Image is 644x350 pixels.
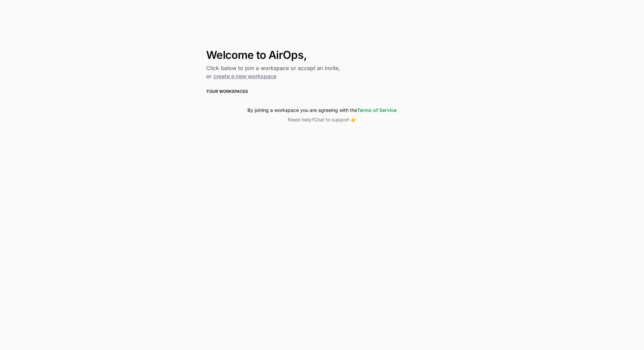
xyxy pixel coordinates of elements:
h1: Welcome to AirOps, [206,49,438,61]
div: By joining a workspace you are agreeing with the [206,107,438,114]
h2: Click below to join a workspace or accept an invite, or [206,64,438,80]
a: create a new workspace [213,73,276,80]
h3: Your Workspaces [206,88,438,95]
span: Need help? [288,117,314,122]
span: Chat to support 👉 [314,117,356,122]
button: Need help?Chat to support 👉 [206,116,438,123]
a: Terms of Service [357,107,397,113]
